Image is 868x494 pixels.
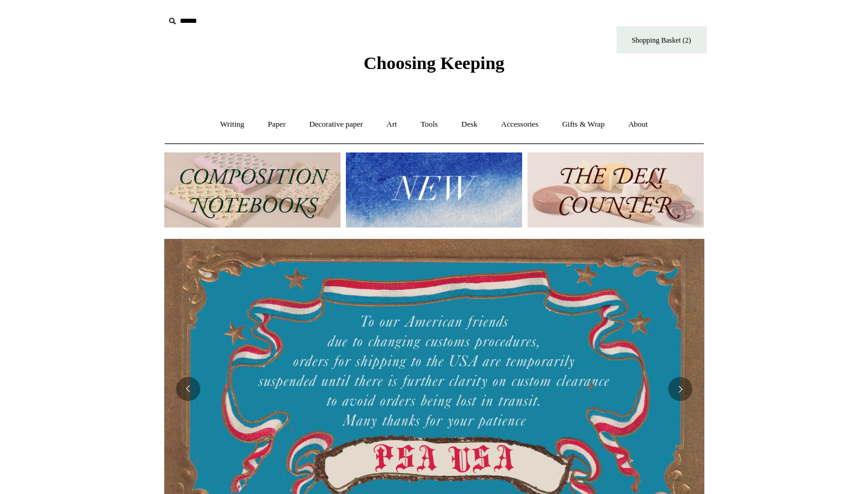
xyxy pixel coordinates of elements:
a: Paper [257,109,297,140]
a: About [617,109,659,140]
a: Decorative paper [298,109,374,140]
img: The Deli Counter [528,152,704,227]
span: Choosing Keeping [363,53,504,73]
img: 202302 Composition ledgers.jpg__PID:69722ee6-fa44-49dd-a067-31375e5d54ec [164,152,340,227]
a: Choosing Keeping [363,62,504,71]
a: Art [376,109,408,140]
a: Accessories [490,109,549,140]
a: Gifts & Wrap [551,109,615,140]
a: Tools [410,109,449,140]
a: Desk [451,109,488,140]
img: New.jpg__PID:f73bdf93-380a-4a35-bcfe-7823039498e1 [346,152,522,227]
button: Next [668,377,692,401]
a: Shopping Basket (2) [617,26,707,53]
button: Previous [176,377,200,401]
a: Writing [209,109,255,140]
